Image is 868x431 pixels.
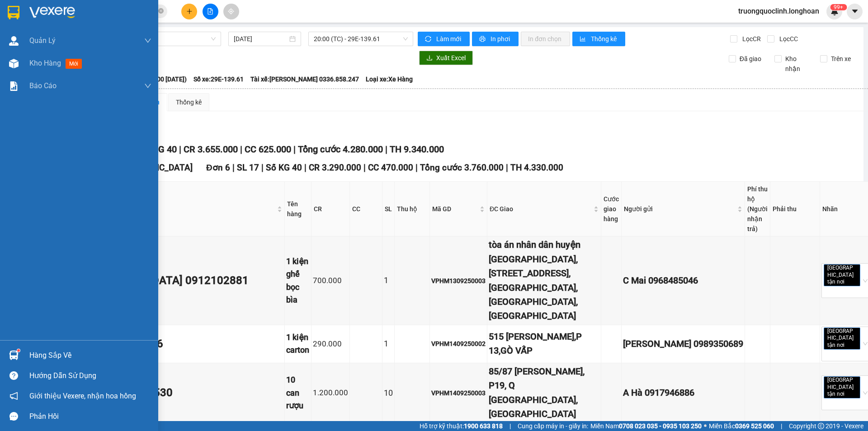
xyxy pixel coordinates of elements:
span: copyright [818,423,824,429]
span: TH 4.330.000 [510,162,563,173]
span: Trên xe [827,54,854,64]
span: close [846,343,850,347]
span: TH 9.340.000 [390,144,444,155]
span: CC 625.000 [245,144,291,155]
div: Phản hồi [29,410,151,423]
button: caret-down [847,4,863,19]
th: SL [382,182,395,237]
div: 1.200.000 [313,387,348,399]
th: Cước giao hàng [601,182,622,237]
span: Số KG 40 [266,162,302,173]
span: Miền Bắc [709,421,774,431]
span: [GEOGRAPHIC_DATA] tận nơi [824,376,860,398]
div: VPHM1409250003 [431,388,486,398]
span: | [261,162,264,173]
span: bar-chart [580,36,587,43]
div: A Việt 0983088530 [76,384,283,402]
span: | [232,162,235,173]
span: CC 470.000 [368,162,413,173]
img: warehouse-icon [9,36,19,46]
span: Lọc CC [776,34,799,44]
span: | [415,162,418,173]
span: | [293,144,296,155]
div: 515 [PERSON_NAME],P 13,GÒ VẤP [489,330,599,358]
span: Đã giao [736,54,765,64]
span: Số xe: 29E-139.61 [193,74,244,84]
div: A Hà 0917946886 [623,386,743,400]
th: Tên hàng [285,182,311,237]
button: syncLàm mới [418,32,470,46]
span: down [144,82,151,90]
th: Thu hộ [395,182,430,237]
span: close [846,279,850,284]
span: Lọc CR [739,34,762,44]
strong: 0708 023 035 - 0935 103 250 [619,422,702,430]
span: Kho nhận [782,54,813,74]
th: Phải thu [770,182,820,237]
span: close [846,392,850,397]
span: [GEOGRAPHIC_DATA] tận nơi [824,264,860,286]
sup: 425 [830,4,847,10]
span: Người nhận [77,204,275,214]
span: aim [228,8,234,14]
span: truongquoclinh.longhoan [731,5,826,17]
strong: 0369 525 060 [735,422,774,430]
span: Thống kê [591,34,618,44]
div: 10 [384,387,393,399]
div: 10 can rượu [286,374,310,412]
span: ⚪️ [704,424,707,428]
span: close-circle [158,8,164,14]
span: Giới thiệu Vexere, nhận hoa hồng [29,390,136,402]
span: sync [425,36,433,43]
span: | [304,162,307,173]
span: printer [479,36,487,43]
div: 700.000 [313,275,348,287]
th: CC [350,182,382,237]
div: ĐẠT 0966996636 [76,336,283,353]
span: In phơi [491,34,511,44]
span: Người gửi [624,204,736,214]
span: Loại xe: Xe Hàng [366,74,413,84]
button: aim [223,4,239,19]
span: download [426,55,433,62]
sup: 1 [17,349,20,352]
td: VPHM1409250002 [430,325,487,363]
img: icon-new-feature [830,7,839,15]
button: file-add [203,4,218,19]
span: caret-down [851,7,859,15]
span: message [9,412,18,421]
img: warehouse-icon [9,350,19,360]
span: | [506,162,508,173]
span: | [509,421,511,431]
span: file-add [207,8,213,14]
div: 1 kiện carton [286,331,310,357]
div: Thống kê [176,97,202,107]
span: question-circle [9,371,18,380]
span: | [240,144,242,155]
span: notification [9,392,18,400]
strong: 1900 633 818 [464,422,503,430]
button: plus [181,4,197,19]
td: VPHM1409250003 [430,363,487,423]
span: | [179,144,181,155]
img: logo-vxr [8,6,19,19]
span: Đơn 6 [206,162,230,173]
div: 85/87 [PERSON_NAME], P19, Q [GEOGRAPHIC_DATA], [GEOGRAPHIC_DATA] [489,365,599,422]
img: warehouse-icon [9,59,19,68]
div: Hướng dẫn sử dụng [29,369,151,383]
img: solution-icon [9,81,19,91]
div: 1 [384,337,393,350]
span: | [363,162,366,173]
div: [GEOGRAPHIC_DATA] 0912102881 [76,272,283,289]
div: 1 kiện ghế bọc bìa [286,255,310,306]
span: close-circle [158,7,164,16]
span: CR 3.655.000 [184,144,238,155]
span: mới [66,59,82,69]
span: Hỗ trợ kỹ thuật: [420,421,503,431]
button: printerIn phơi [472,32,519,46]
div: 290.000 [313,338,348,350]
th: CR [311,182,350,237]
div: VPHM1309250003 [431,276,486,286]
div: tòa án nhân dân huyện [GEOGRAPHIC_DATA],[STREET_ADDRESS],[GEOGRAPHIC_DATA],[GEOGRAPHIC_DATA],[GEO... [489,238,599,323]
span: Tài xế: [PERSON_NAME] 0336.858.247 [250,74,359,84]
